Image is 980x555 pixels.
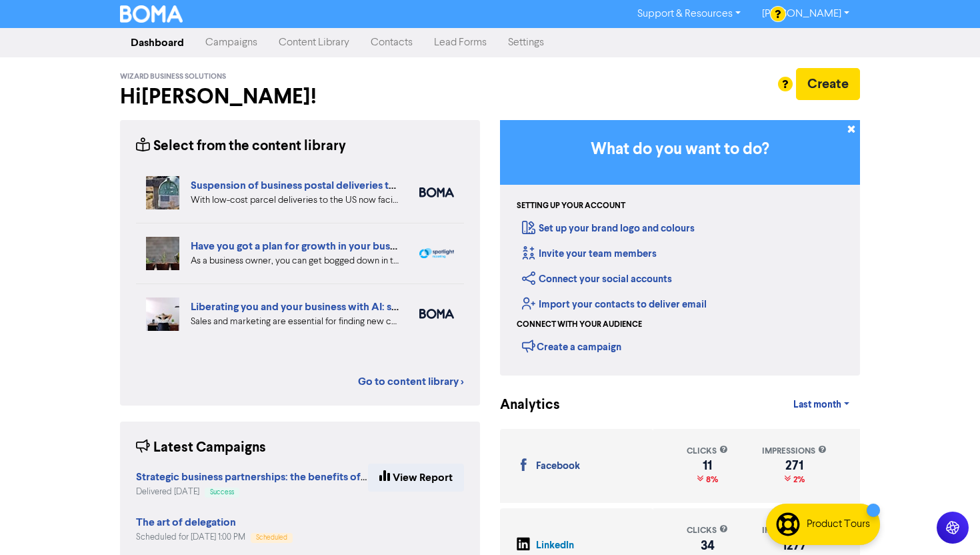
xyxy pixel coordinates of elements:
[497,29,555,56] a: Settings
[210,489,234,496] span: Success
[120,84,480,109] h2: Hi [PERSON_NAME] !
[517,319,642,331] div: Connect with your audience
[419,187,454,197] img: boma
[762,460,827,471] div: 271
[136,516,236,529] strong: The art of delegation
[703,474,718,485] span: 8%
[500,120,860,376] div: Getting Started in BOMA
[796,68,860,100] button: Create
[522,273,672,286] a: Connect your social accounts
[687,524,728,537] div: clicks
[268,29,360,56] a: Content Library
[783,392,860,418] a: Last month
[687,460,728,471] div: 11
[913,491,980,555] iframe: Chat Widget
[120,5,183,23] img: BOMA Logo
[520,140,840,159] h3: What do you want to do?
[627,3,751,25] a: Support & Resources
[522,247,657,260] a: Invite your team members
[358,374,464,390] a: Go to content library >
[687,540,728,551] div: 34
[360,29,423,56] a: Contacts
[136,531,293,544] div: Scheduled for [DATE] 1:00 PM
[423,29,497,56] a: Lead Forms
[191,300,480,314] a: Liberating you and your business with AI: sales and marketing
[120,29,195,56] a: Dashboard
[751,3,860,25] a: [PERSON_NAME]
[762,524,827,537] div: impressions
[762,445,827,458] div: impressions
[500,395,543,416] div: Analytics
[419,248,454,259] img: spotlight
[419,309,454,319] img: boma
[256,534,287,541] span: Scheduled
[136,472,446,483] a: Strategic business partnerships: the benefits of working together
[136,486,368,498] div: Delivered [DATE]
[136,470,446,484] strong: Strategic business partnerships: the benefits of working together
[195,29,268,56] a: Campaigns
[536,538,574,554] div: LinkedIn
[191,315,399,329] div: Sales and marketing are essential for finding new customers but eat into your business time. We e...
[191,193,399,207] div: With low-cost parcel deliveries to the US now facing tariffs, many international postal services ...
[522,336,621,356] div: Create a campaign
[191,239,419,253] a: Have you got a plan for growth in your business?
[191,179,660,192] a: Suspension of business postal deliveries to the [GEOGRAPHIC_DATA]: what options do you have?
[791,474,805,485] span: 2%
[762,540,827,551] div: 1277
[793,399,841,411] span: Last month
[517,200,625,212] div: Setting up your account
[687,445,728,458] div: clicks
[136,136,346,157] div: Select from the content library
[368,464,464,492] a: View Report
[136,438,266,458] div: Latest Campaigns
[120,72,226,81] span: Wizard Business Solutions
[191,254,399,268] div: As a business owner, you can get bogged down in the demands of day-to-day business. We can help b...
[522,222,695,235] a: Set up your brand logo and colours
[522,298,707,311] a: Import your contacts to deliver email
[136,518,236,528] a: The art of delegation
[536,459,580,474] div: Facebook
